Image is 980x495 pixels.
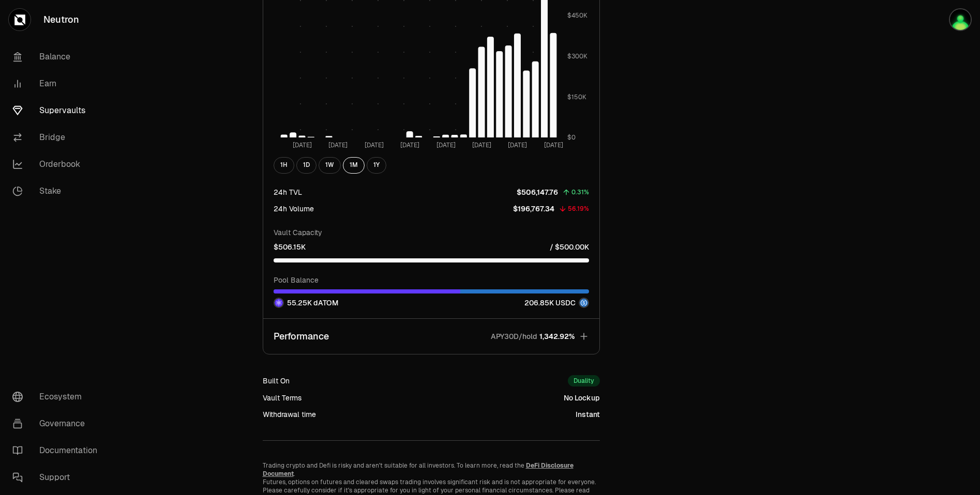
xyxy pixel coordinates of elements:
a: DeFi Disclosure Document [263,461,574,478]
div: 24h TVL [274,187,302,197]
tspan: [DATE] [328,141,348,149]
img: USDC Logo [580,299,588,307]
img: dATOM Logo [275,299,283,307]
button: 1Y [367,157,386,174]
a: Governance [4,410,112,437]
a: Documentation [4,437,112,464]
span: 1,342.92% [539,331,575,342]
a: Stake [4,178,112,205]
tspan: [DATE] [436,141,455,149]
tspan: [DATE] [364,141,383,149]
a: Ecosystem [4,383,112,410]
tspan: [DATE] [292,141,311,149]
p: APY30D/hold [491,331,537,342]
div: 55.25K dATOM [274,298,338,308]
tspan: [DATE] [472,141,491,149]
p: $196,767.34 [513,204,554,214]
div: Duality [568,375,600,386]
div: 56.19% [568,203,589,215]
div: No Lockup [564,393,600,403]
tspan: $0 [567,133,576,142]
a: Supervaults [4,97,112,124]
p: Performance [274,329,329,344]
p: $506,147.76 [517,187,558,197]
p: $506.15K [274,242,306,252]
tspan: $450K [567,11,587,20]
p: Pool Balance [274,275,589,285]
tspan: $300K [567,52,587,60]
p: Trading crypto and Defi is risky and aren't suitable for all investors. To learn more, read the . [263,461,600,478]
button: 1H [274,157,294,174]
div: Vault Terms [263,393,301,403]
div: 24h Volume [274,204,314,214]
a: Earn [4,70,112,97]
div: Withdrawal time [263,409,316,420]
a: Orderbook [4,151,112,178]
tspan: $150K [567,92,586,101]
button: PerformanceAPY30D/hold1,342.92% [263,319,599,354]
a: Bridge [4,124,112,151]
a: Support [4,464,112,491]
p: / $500.00K [550,242,589,252]
button: 1D [296,157,316,174]
button: 1W [319,157,341,174]
img: brainKID [950,9,971,30]
tspan: [DATE] [400,141,419,149]
tspan: [DATE] [508,141,527,149]
p: Vault Capacity [274,227,589,238]
div: 0.31% [571,187,589,198]
div: Instant [576,409,600,420]
tspan: [DATE] [544,141,563,149]
button: 1M [343,157,365,174]
div: Built On [263,376,290,386]
a: Balance [4,43,112,70]
div: 206.85K USDC [524,298,589,308]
